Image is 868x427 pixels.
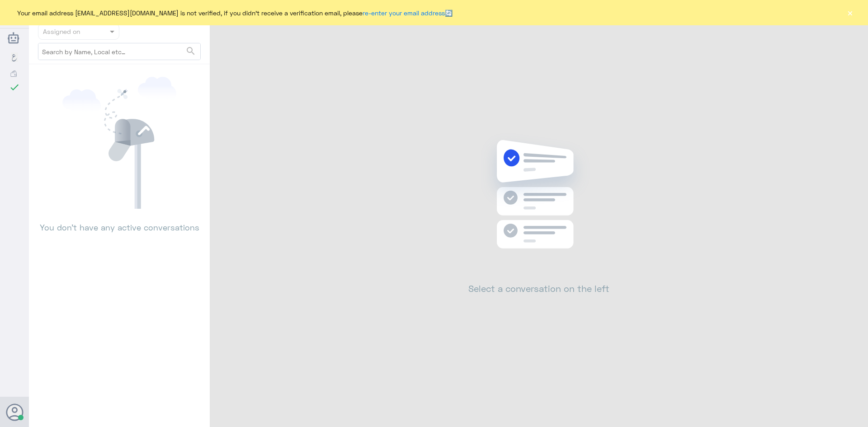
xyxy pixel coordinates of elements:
[6,404,23,421] button: Avatar
[9,82,20,93] i: check
[845,8,854,17] button: ×
[38,209,201,234] p: You don’t have any active conversations
[363,9,445,17] a: re-enter your email address
[17,8,453,18] span: Your email address [EMAIL_ADDRESS][DOMAIN_NAME] is not verified, if you didn't receive a verifica...
[185,46,196,56] span: search
[468,283,609,294] h2: Select a conversation on the left
[38,43,200,60] input: Search by Name, Local etc…
[185,44,196,59] button: search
